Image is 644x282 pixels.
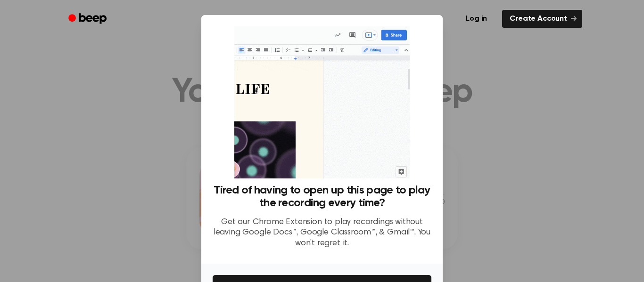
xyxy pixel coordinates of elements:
[502,10,582,28] a: Create Account
[213,184,431,209] h3: Tired of having to open up this page to play the recording every time?
[213,217,431,249] p: Get our Chrome Extension to play recordings without leaving Google Docs™, Google Classroom™, & Gm...
[62,10,115,28] a: Beep
[234,26,409,178] img: Beep extension in action
[456,8,496,30] a: Log in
